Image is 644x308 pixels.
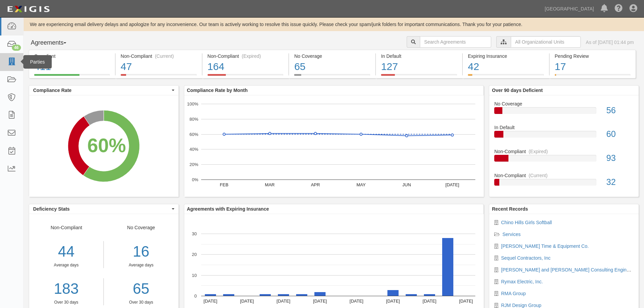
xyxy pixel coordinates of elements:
text: FEB [220,182,228,187]
text: [DATE] [386,299,400,304]
a: Non-Compliant(Expired)93 [494,148,634,172]
div: 46 [12,45,21,51]
div: 47 [121,60,197,74]
button: Compliance Rate [29,86,178,95]
a: 65 [109,278,173,300]
svg: A chart. [184,95,484,197]
a: Expiring Insurance42 [463,74,549,79]
div: 16 [109,241,173,262]
div: 93 [601,152,639,164]
text: [DATE] [313,299,327,304]
a: Rymax Electric, Inc. [501,279,543,284]
text: [DATE] [445,182,459,187]
div: (Expired) [529,148,548,155]
a: Non-Compliant(Current)47 [116,74,202,79]
div: Pending Review [555,53,630,60]
a: 183 [29,278,103,300]
text: 60% [189,132,198,137]
span: Compliance Rate [33,87,170,94]
text: [DATE] [459,299,473,304]
div: Non-Compliant (Expired) [208,53,284,60]
a: In Default127 [376,74,462,79]
text: 100% [187,101,198,106]
div: 32 [601,176,639,188]
div: Average days [29,262,103,268]
text: [DATE] [240,299,254,304]
input: All Organizational Units [511,36,581,48]
a: Compliant411 [29,74,115,79]
div: Non-Compliant [29,224,104,305]
a: Services [502,232,521,237]
b: Agreements with Expiring Insurance [187,206,269,212]
span: Deficiency Stats [33,206,170,212]
b: Compliance Rate by Month [187,88,248,93]
a: RJM Design Group [501,303,541,308]
a: In Default60 [494,124,634,148]
text: 30 [192,231,196,236]
div: 56 [601,104,639,117]
a: [PERSON_NAME] Time & Equipment Co. [501,243,589,249]
svg: A chart. [29,95,178,197]
div: Parties [23,55,52,69]
div: (Expired) [242,53,261,60]
a: Chino Hills Girls Softball [501,220,552,225]
text: [DATE] [204,299,217,304]
div: 127 [381,60,457,74]
div: (Current) [155,53,174,60]
div: 60 [601,128,639,140]
div: No Coverage [294,53,370,60]
input: Search Agreements [420,36,491,48]
text: 40% [189,147,198,152]
a: Pending Review17 [550,74,636,79]
button: Deficiency Stats [29,204,178,214]
text: 20 [192,252,196,257]
div: In Default [489,124,639,131]
i: Help Center - Complianz [615,5,623,13]
a: Sequel Contractors, Inc [501,255,550,261]
div: Average days [109,262,173,268]
div: We are experiencing email delivery delays and apologize for any inconvenience. Our team is active... [24,21,644,28]
div: Non-Compliant [489,148,639,155]
div: No Coverage [104,224,178,305]
div: 42 [468,60,544,74]
a: [GEOGRAPHIC_DATA] [541,2,597,16]
div: 60% [87,132,126,160]
text: MAR [265,182,275,187]
div: In Default [381,53,457,60]
b: Recent Records [492,206,528,212]
div: Non-Compliant [489,172,639,179]
div: Expiring Insurance [468,53,544,60]
text: [DATE] [277,299,290,304]
text: 0 [194,293,197,299]
text: APR [311,182,320,187]
text: 10 [192,273,196,278]
div: Over 30 days [29,300,103,305]
a: No Coverage65 [289,74,375,79]
div: 164 [208,60,284,74]
div: 65 [294,60,370,74]
text: 80% [189,117,198,122]
div: Compliant [34,53,110,60]
a: RMA Group [501,291,526,296]
div: 44 [29,241,103,262]
div: (Current) [529,172,548,179]
div: Over 30 days [109,300,173,305]
a: No Coverage56 [494,100,634,124]
div: As of [DATE] 01:44 pm [586,39,634,46]
text: 20% [189,162,198,167]
div: 17 [555,60,630,74]
div: No Coverage [489,100,639,107]
text: MAY [356,182,366,187]
text: [DATE] [423,299,436,304]
a: Non-Compliant(Expired)164 [202,74,289,79]
button: Agreements [29,36,79,50]
div: Non-Compliant (Current) [121,53,197,60]
text: [DATE] [350,299,363,304]
a: Non-Compliant(Current)32 [494,172,634,191]
div: 411 [34,60,110,74]
text: 0% [192,177,198,182]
